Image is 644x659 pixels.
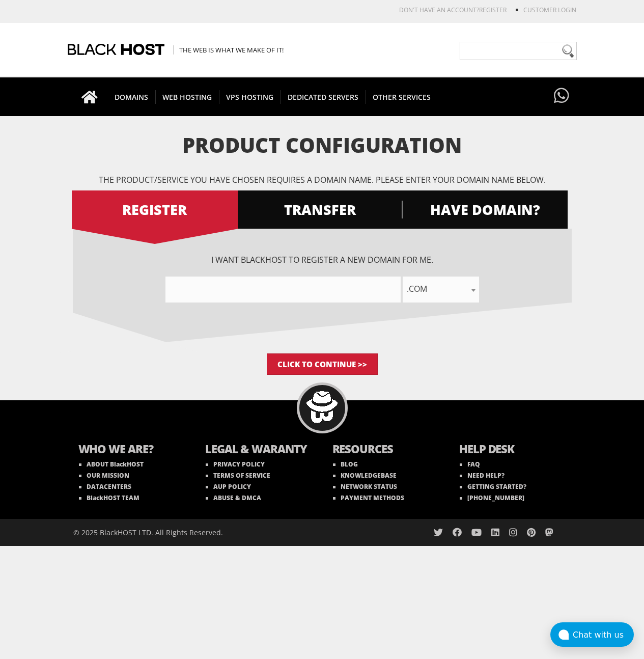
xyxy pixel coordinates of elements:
b: RESOURCES [332,441,439,459]
b: LEGAL & WARANTY [205,441,312,459]
a: REGISTER [72,190,238,229]
a: Have questions? [551,77,572,115]
a: FAQ [460,460,480,469]
a: HAVE DOMAIN? [402,190,568,229]
a: PRIVACY POLICY [206,460,265,469]
div: © 2025 BlackHOST LTD. All Rights Reserved. [73,519,317,546]
span: WEB HOSTING [155,90,219,104]
a: NEED HELP? [460,471,505,480]
a: GETTING STARTED? [460,482,526,491]
h1: Product Configuration [73,134,572,156]
a: KNOWLEDGEBASE [333,471,397,480]
a: BlackHOST TEAM [79,493,139,502]
a: [PHONE_NUMBER] [460,493,524,502]
div: Chat with us [573,630,634,640]
a: BLOG [333,460,358,469]
li: Don't have an account? [384,6,507,14]
a: DEDICATED SERVERS [281,77,366,116]
b: HELP DESK [459,441,566,459]
p: The product/service you have chosen requires a domain name. Please enter your domain name below. [73,174,572,185]
a: OUR MISSION [79,471,129,480]
span: .com [403,282,479,296]
a: Customer Login [523,6,576,14]
a: DOMAINS [107,77,156,116]
a: TRANSFER [237,190,403,229]
b: WHO WE ARE? [78,441,185,459]
div: I want BlackHOST to register a new domain for me. [73,254,572,303]
img: BlackHOST mascont, Blacky. [306,391,338,423]
span: TRANSFER [237,201,403,218]
input: Need help? [460,42,577,60]
a: DATACENTERS [79,482,131,491]
a: REGISTER [479,6,507,14]
span: HAVE DOMAIN? [402,201,568,218]
a: PAYMENT METHODS [333,493,404,502]
span: REGISTER [72,201,238,218]
a: WEB HOSTING [155,77,219,116]
span: DEDICATED SERVERS [281,90,366,104]
span: VPS HOSTING [219,90,281,104]
input: Click to Continue >> [267,353,378,375]
a: VPS HOSTING [219,77,281,116]
span: OTHER SERVICES [366,90,438,104]
span: DOMAINS [107,90,156,104]
a: AUP POLICY [206,482,251,491]
a: NETWORK STATUS [333,482,397,491]
button: Chat with us [550,622,634,647]
span: .com [403,277,479,303]
a: ABOUT BlackHOST [79,460,144,469]
a: TERMS OF SERVICE [206,471,270,480]
a: OTHER SERVICES [366,77,438,116]
a: ABUSE & DMCA [206,493,261,502]
span: The Web is what we make of it! [174,45,284,54]
a: Go to homepage [71,77,108,116]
